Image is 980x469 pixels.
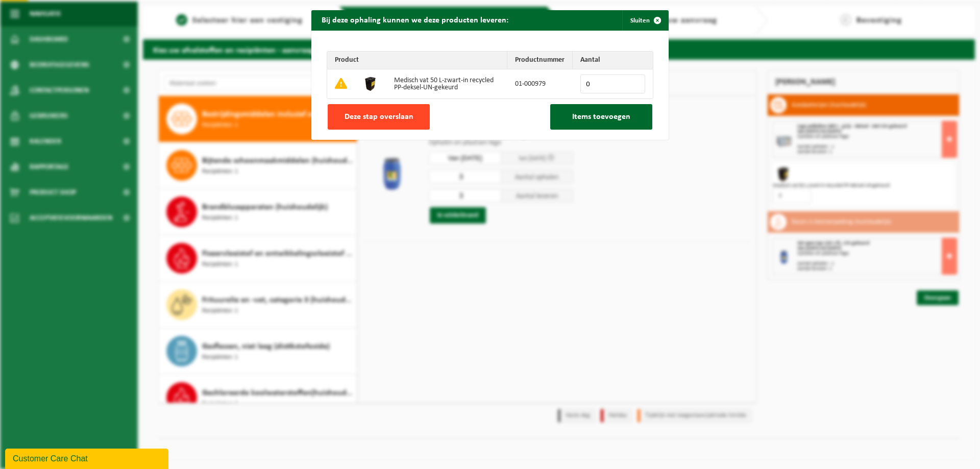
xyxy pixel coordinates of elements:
[507,52,573,69] th: Productnummer
[5,447,170,469] iframe: chat widget
[327,52,507,69] th: Product
[550,104,652,130] button: Items toevoegen
[345,113,413,121] span: Deze stap overslaan
[328,104,430,130] button: Deze stap overslaan
[311,10,519,30] h2: Bij deze ophaling kunnen we deze producten leveren:
[622,10,668,31] button: Sluiten
[386,69,507,98] td: Medisch vat 50 L-zwart-in recycled PP-deksel-UN-gekeurd
[507,69,573,98] td: 01-000979
[362,75,379,91] img: 01-000979
[572,113,630,121] span: Items toevoegen
[573,52,653,69] th: Aantal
